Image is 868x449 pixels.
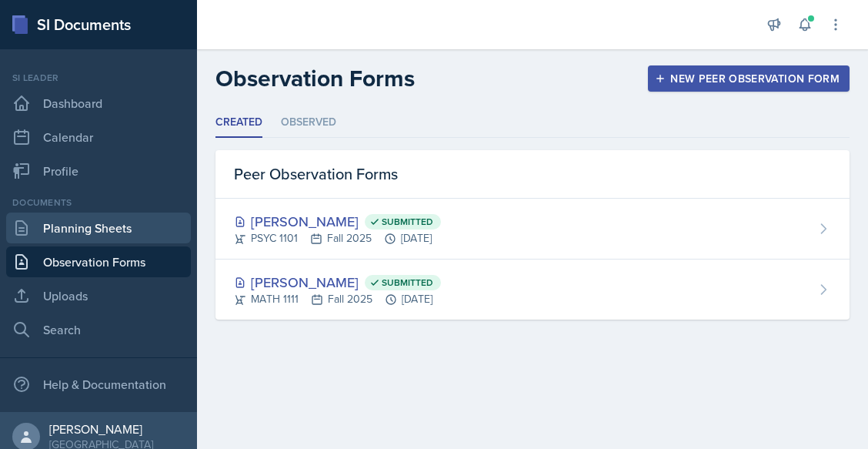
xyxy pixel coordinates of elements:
[234,272,441,293] div: [PERSON_NAME]
[6,280,191,311] a: Uploads
[215,260,850,320] a: [PERSON_NAME] Submitted MATH 1111Fall 2025[DATE]
[49,421,153,437] div: [PERSON_NAME]
[6,246,191,277] a: Observation Forms
[6,213,191,243] a: Planning Sheets
[215,65,415,92] h2: Observation Forms
[382,276,433,289] span: Submitted
[6,369,191,400] div: Help & Documentation
[6,122,191,152] a: Calendar
[6,71,191,85] div: Si leader
[6,88,191,119] a: Dashboard
[6,156,191,186] a: Profile
[215,108,262,138] li: Created
[6,196,191,209] div: Documents
[234,291,441,307] div: MATH 1111 Fall 2025 [DATE]
[234,211,441,232] div: [PERSON_NAME]
[382,216,433,228] span: Submitted
[658,72,840,85] div: New Peer Observation Form
[234,230,441,246] div: PSYC 1101 Fall 2025 [DATE]
[6,314,191,345] a: Search
[215,199,850,260] a: [PERSON_NAME] Submitted PSYC 1101Fall 2025[DATE]
[215,150,850,199] div: Peer Observation Forms
[281,108,336,138] li: Observed
[648,65,850,92] button: New Peer Observation Form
